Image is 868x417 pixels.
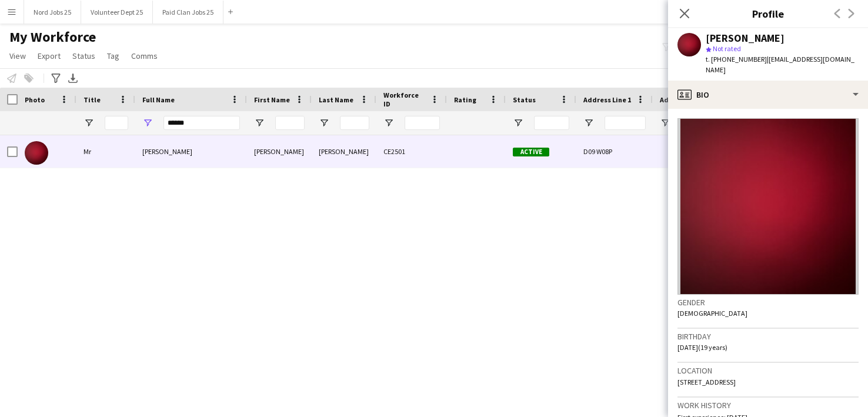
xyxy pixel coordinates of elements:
[319,95,353,104] span: Last Name
[513,118,523,128] button: Open Filter Menu
[376,135,447,168] div: CE2501
[677,400,859,411] h3: Work history
[142,95,175,104] span: Full Name
[247,135,312,168] div: [PERSON_NAME]
[254,118,265,128] button: Open Filter Menu
[706,33,784,44] div: [PERSON_NAME]
[68,48,100,64] a: Status
[142,147,192,156] span: [PERSON_NAME]
[583,95,631,104] span: Address Line 1
[25,141,48,165] img: Mateus Azevedo Rodrigues
[153,1,223,24] button: Paid Clan Jobs 25
[319,118,329,128] button: Open Filter Menu
[275,116,305,130] input: First Name Filter Input
[84,118,94,128] button: Open Filter Menu
[706,55,767,64] span: t. [PHONE_NUMBER]
[312,135,376,168] div: [PERSON_NAME]
[126,48,162,64] a: Comms
[49,71,63,85] app-action-btn: Advanced filters
[668,6,868,21] h3: Profile
[677,118,859,295] img: Crew avatar or photo
[677,343,727,352] span: [DATE] (19 years)
[131,51,158,61] span: Comms
[105,116,128,130] input: Title Filter Input
[677,297,859,308] h3: Gender
[706,55,854,74] span: | [EMAIL_ADDRESS][DOMAIN_NAME]
[383,118,394,128] button: Open Filter Menu
[605,116,646,130] input: Address Line 1 Filter Input
[660,118,670,128] button: Open Filter Menu
[102,48,124,64] a: Tag
[66,71,80,85] app-action-btn: Export XLSX
[9,28,96,46] span: My Workforce
[25,95,45,104] span: Photo
[660,95,707,104] span: Address Line 2
[677,378,736,386] span: [STREET_ADDRESS]
[81,1,153,24] button: Volunteer Dept 25
[5,48,31,64] a: View
[9,51,26,61] span: View
[340,116,369,130] input: Last Name Filter Input
[454,95,476,104] span: Rating
[107,51,119,61] span: Tag
[677,309,747,318] span: [DEMOGRAPHIC_DATA]
[405,116,440,130] input: Workforce ID Filter Input
[534,116,569,130] input: Status Filter Input
[84,95,101,104] span: Title
[72,51,95,61] span: Status
[513,95,536,104] span: Status
[254,95,290,104] span: First Name
[713,44,741,53] span: Not rated
[76,135,135,168] div: Mr
[677,365,859,376] h3: Location
[513,148,549,156] span: Active
[583,118,594,128] button: Open Filter Menu
[383,91,426,108] span: Workforce ID
[33,48,65,64] a: Export
[576,135,653,168] div: D09 W08P
[38,51,61,61] span: Export
[142,118,153,128] button: Open Filter Menu
[24,1,81,24] button: Nord Jobs 25
[668,81,868,109] div: Bio
[677,331,859,342] h3: Birthday
[163,116,240,130] input: Full Name Filter Input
